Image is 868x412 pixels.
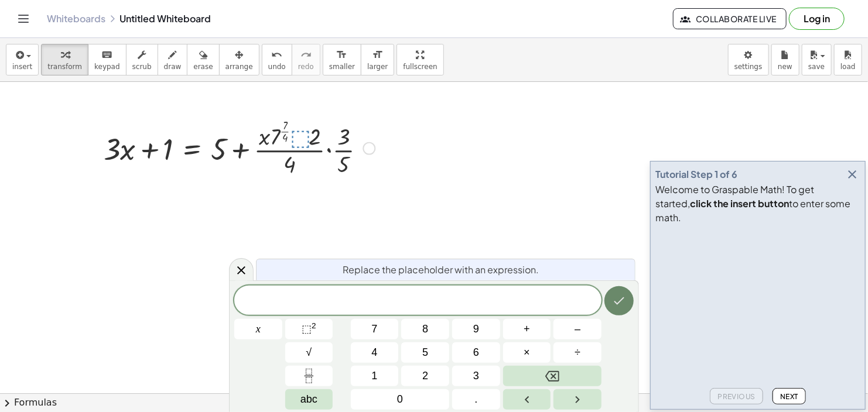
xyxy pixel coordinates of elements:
[802,44,832,75] button: save
[351,342,399,363] button: 4
[474,392,477,407] span: .
[41,44,88,75] button: transform
[401,342,449,363] button: 5
[336,48,347,62] i: format_size
[47,13,105,25] a: Whiteboards
[329,63,355,71] span: smaller
[771,44,799,75] button: new
[553,342,602,363] button: Divide
[553,389,602,410] button: Right arrow
[94,63,120,71] span: keypad
[473,345,479,360] span: 6
[503,389,551,410] button: Left arrow
[397,44,443,75] button: fullscreen
[834,44,862,75] button: load
[503,319,551,339] button: Plus
[401,319,449,339] button: 8
[351,389,449,410] button: 0
[126,44,158,75] button: scrub
[403,63,437,71] span: fullscreen
[12,63,32,71] span: insert
[88,44,127,75] button: keyboardkeypad
[47,63,82,71] span: transform
[285,342,333,363] button: Square root
[575,321,580,337] span: –
[422,345,428,360] span: 5
[351,319,399,339] button: 7
[158,44,188,75] button: draw
[343,263,539,277] span: Replace the placeholder with an expression.
[778,63,792,71] span: new
[164,63,182,71] span: draw
[300,48,312,62] i: redo
[553,319,602,339] button: Minus
[361,44,394,75] button: format_sizelarger
[452,342,500,363] button: 6
[6,44,39,75] button: insert
[268,63,286,71] span: undo
[524,321,530,337] span: +
[452,366,500,386] button: 3
[604,286,634,315] button: Done
[367,63,388,71] span: larger
[225,63,253,71] span: arrange
[132,63,152,71] span: scrub
[302,323,312,335] span: ⬚
[187,44,219,75] button: erase
[422,321,428,337] span: 8
[271,48,282,62] i: undo
[655,167,737,181] div: Tutorial Step 1 of 6
[683,13,777,24] span: Collaborate Live
[372,345,378,360] span: 4
[351,366,399,386] button: 1
[292,44,320,75] button: redoredo
[503,366,602,386] button: Backspace
[452,389,500,410] button: .
[473,368,479,384] span: 3
[789,8,845,30] button: Log in
[397,392,403,407] span: 0
[323,44,361,75] button: format_sizesmaller
[306,345,312,360] span: √
[256,321,261,337] span: x
[780,392,798,401] span: Next
[101,48,112,62] i: keyboard
[285,389,333,410] button: Alphabet
[285,319,333,339] button: Squared
[473,321,479,337] span: 9
[234,319,282,339] button: x
[422,368,428,384] span: 2
[575,345,580,360] span: ÷
[690,197,789,210] b: click the insert button
[14,9,33,28] button: Toggle navigation
[773,388,806,404] button: Next
[401,366,449,386] button: 2
[452,319,500,339] button: 9
[673,8,787,29] button: Collaborate Live
[193,63,213,71] span: erase
[372,321,378,337] span: 7
[808,63,825,71] span: save
[734,63,763,71] span: settings
[312,321,316,330] sup: 2
[840,63,856,71] span: load
[219,44,259,75] button: arrange
[372,48,383,62] i: format_size
[524,345,530,360] span: ×
[300,392,317,407] span: abc
[298,63,314,71] span: redo
[262,44,292,75] button: undoundo
[372,368,378,384] span: 1
[503,342,551,363] button: Times
[285,366,333,386] button: Fraction
[728,44,769,75] button: settings
[655,183,860,225] div: Welcome to Graspable Math! To get started, to enter some math.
